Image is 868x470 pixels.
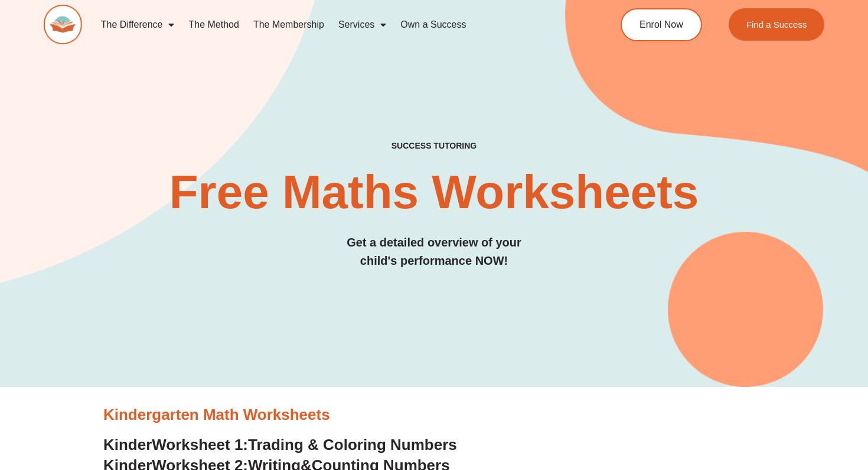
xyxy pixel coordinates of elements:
[103,436,152,453] span: Kinder
[152,436,248,453] span: Worksheet 1:
[44,169,825,216] h2: Free Maths Worksheets​
[621,8,702,41] a: Enrol Now
[44,234,825,270] h3: Get a detailed overview of your child's performance NOW!
[393,11,473,38] a: Own a Success
[639,20,683,29] span: Enrol Now
[103,436,457,453] a: KinderWorksheet 1:Trading & Coloring Numbers
[181,11,246,38] a: The Method
[746,20,807,29] span: Find a Success
[94,11,182,38] a: The Difference
[103,405,765,425] h3: Kindergarten Math Worksheets
[331,11,393,38] a: Services
[729,8,825,41] a: Find a Success
[44,141,825,151] h4: SUCCESS TUTORING​
[246,11,331,38] a: The Membership
[94,11,576,38] nav: Menu
[248,436,457,453] span: Trading & Coloring Numbers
